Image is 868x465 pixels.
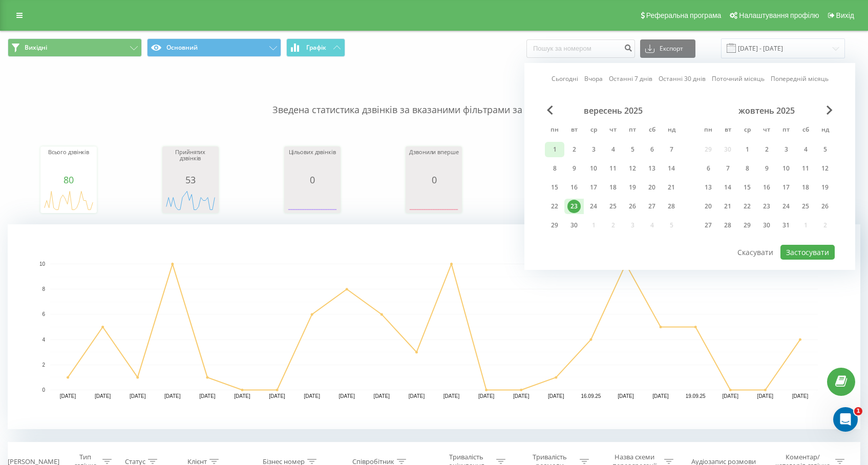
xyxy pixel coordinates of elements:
text: [DATE] [374,393,390,399]
div: 29 [740,219,754,232]
svg: A chart. [8,224,860,429]
div: 22 [740,200,754,213]
div: Всього дзвінків [43,149,94,175]
text: 6 [42,312,45,318]
div: 3 [587,143,600,156]
button: Експорт [640,39,695,58]
div: ср 17 вер 2025 р. [584,180,603,195]
div: пт 24 жовт 2025 р. [776,199,796,214]
div: 22 [548,200,561,213]
abbr: неділя [664,123,679,138]
a: Сьогодні [552,74,578,83]
text: 2 [42,362,45,368]
div: чт 30 жовт 2025 р. [757,218,776,233]
div: ср 1 жовт 2025 р. [737,142,757,157]
div: сб 6 вер 2025 р. [642,142,662,157]
text: 8 [42,286,45,292]
abbr: субота [798,123,813,138]
div: пн 8 вер 2025 р. [545,161,564,176]
div: жовтень 2025 [698,105,835,116]
div: пн 27 жовт 2025 р. [698,218,718,233]
div: сб 4 жовт 2025 р. [796,142,815,157]
button: Скасувати [732,245,779,260]
div: 24 [587,200,600,213]
span: Реферальна програма [646,11,722,19]
div: 20 [645,181,659,194]
div: нд 19 жовт 2025 р. [815,180,835,195]
div: вт 2 вер 2025 р. [564,142,584,157]
div: 1 [548,143,561,156]
text: [DATE] [652,393,669,399]
div: 11 [799,162,812,175]
span: Графік [306,44,326,51]
svg: A chart. [43,185,94,216]
div: 8 [740,162,754,175]
div: Дзвонили вперше [408,149,459,175]
div: 23 [567,200,581,213]
abbr: четвер [759,123,774,138]
div: 15 [548,181,561,194]
div: сб 11 жовт 2025 р. [796,161,815,176]
div: 29 [548,219,561,232]
div: A chart. [408,185,459,216]
div: 27 [702,219,715,232]
text: 0 [42,387,45,393]
div: пн 13 жовт 2025 р. [698,180,718,195]
div: 17 [779,181,793,194]
iframe: Intercom live chat [833,407,858,432]
a: Вчора [584,74,603,83]
abbr: середа [739,123,755,138]
abbr: п’ятниця [625,123,640,138]
button: Вихідні [8,38,142,57]
text: 4 [42,337,45,343]
text: [DATE] [269,393,285,399]
div: 13 [702,181,715,194]
div: 0 [408,175,459,185]
div: пт 17 жовт 2025 р. [776,180,796,195]
div: 0 [287,175,338,185]
abbr: вівторок [566,123,582,138]
text: [DATE] [443,393,460,399]
div: Прийнятих дзвінків [165,149,216,175]
text: [DATE] [234,393,250,399]
div: 20 [702,200,715,213]
div: 16 [567,181,581,194]
div: 4 [606,143,620,156]
text: [DATE] [199,393,216,399]
div: 11 [606,162,620,175]
div: 28 [665,200,678,213]
div: 25 [606,200,620,213]
text: [DATE] [548,393,564,399]
div: чт 9 жовт 2025 р. [757,161,776,176]
div: 14 [665,162,678,175]
div: нд 21 вер 2025 р. [662,180,681,195]
text: 16.09.25 [581,393,601,399]
abbr: середа [586,123,601,138]
div: 80 [43,175,94,185]
div: вт 30 вер 2025 р. [564,218,584,233]
div: 9 [567,162,581,175]
div: пт 12 вер 2025 р. [623,161,642,176]
div: ср 10 вер 2025 р. [584,161,603,176]
div: пн 1 вер 2025 р. [545,142,564,157]
abbr: вівторок [720,123,735,138]
text: [DATE] [130,393,146,399]
div: пн 15 вер 2025 р. [545,180,564,195]
div: пн 22 вер 2025 р. [545,199,564,214]
div: чт 4 вер 2025 р. [603,142,623,157]
div: пт 5 вер 2025 р. [623,142,642,157]
text: [DATE] [164,393,181,399]
svg: A chart. [287,185,338,216]
span: Previous Month [547,105,553,115]
text: [DATE] [478,393,495,399]
div: вт 28 жовт 2025 р. [718,218,737,233]
div: сб 25 жовт 2025 р. [796,199,815,214]
div: 2 [760,143,773,156]
div: 8 [548,162,561,175]
svg: A chart. [165,185,216,216]
abbr: п’ятниця [778,123,794,138]
div: 21 [721,200,734,213]
div: 21 [665,181,678,194]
